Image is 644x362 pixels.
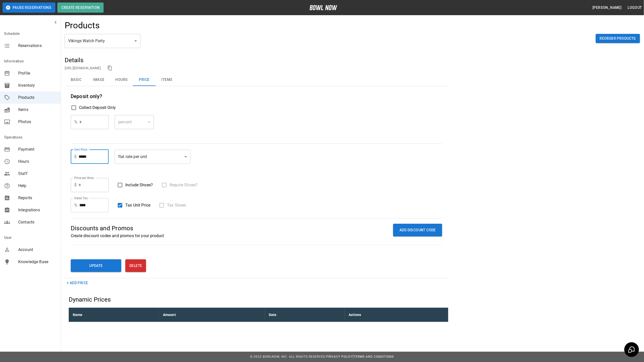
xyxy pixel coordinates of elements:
img: logo [309,5,337,10]
a: Privacy Policy [326,355,353,358]
button: Image [87,74,110,86]
span: Reports [18,195,57,201]
span: Require Shoes? [170,182,198,188]
span: Knowledge Base [18,259,57,265]
span: © 2022 BowlNow, Inc. All Rights Reserved. [250,355,326,358]
table: sticky table [69,308,448,322]
button: Items [156,74,178,86]
p: % [74,202,77,208]
p: Discounts and Promos [71,224,164,233]
div: percent [115,115,154,129]
span: Help [18,183,57,189]
h4: Products [65,20,100,31]
p: $ [74,182,77,188]
span: Staff [18,171,57,177]
button: Pause Reservations [3,3,55,13]
span: Products [18,95,57,101]
button: Basic [65,74,87,86]
span: Tax Shoes [167,202,186,208]
p: Create discount codes and promos for your product [71,233,164,239]
div: Vikings Watch Party [65,34,140,48]
span: Collect Deposit Only [79,105,116,111]
span: Photos [18,119,57,125]
span: Account [18,247,57,253]
h5: Details [65,56,448,64]
button: copy link [106,64,114,72]
a: [URL][DOMAIN_NAME] [65,66,101,70]
span: Include Shoes? [125,182,153,188]
h6: Deposit only? [71,92,442,100]
button: Delete [125,259,146,272]
span: Tax Unit Price [125,202,150,208]
span: Profile [18,70,57,76]
button: Create Reservation [57,3,104,13]
button: Update [71,259,121,272]
h5: Dynamic Prices [69,296,448,304]
button: Hours [110,74,133,86]
button: [PERSON_NAME] [590,3,624,12]
span: Payment [18,146,57,152]
p: % [74,119,77,125]
p: $ [74,154,77,160]
a: Terms and Conditions [354,355,394,358]
button: Price [133,74,156,86]
button: ADD DISCOUNT CODE [393,224,442,237]
div: flat rate per unit [115,150,190,164]
span: Reservations [18,43,57,49]
button: Logout [626,3,644,12]
span: Integrations [18,207,57,213]
button: + Add Price [65,278,90,288]
span: Hours [18,159,57,165]
th: Name [69,308,159,322]
span: Inventory [18,82,57,88]
span: Items [18,107,57,113]
th: Actions [345,308,448,322]
div: basic tabs example [65,74,448,86]
button: Reorder Products [596,34,640,43]
th: Amount [159,308,265,322]
th: Date [265,308,345,322]
span: Contacts [18,219,57,225]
